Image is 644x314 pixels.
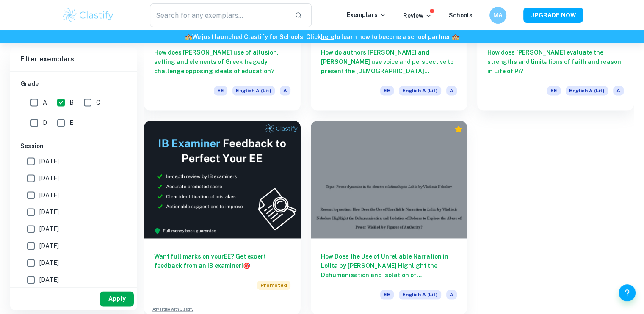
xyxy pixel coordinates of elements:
a: How Does the Use of Unreliable Narration in Lolita by [PERSON_NAME] Highlight the Dehumanisation ... [311,121,467,314]
span: EE [380,290,394,299]
img: Clastify logo [61,7,115,24]
button: Apply [100,291,134,306]
h6: We just launched Clastify for Schools. Click to learn how to become a school partner. [2,32,642,41]
span: 🏫 [452,33,459,40]
span: A [613,86,624,95]
span: [DATE] [39,275,59,284]
h6: MA [493,11,503,20]
h6: How does [PERSON_NAME] evaluate the strengths and limitations of faith and reason in Life of Pi? [487,48,624,76]
p: Review [403,11,432,20]
button: UPGRADE NOW [523,8,583,23]
span: A [446,86,457,95]
a: Want full marks on yourEE? Get expert feedback from an IB examiner!PromotedAdvertise with Clastify [144,121,301,314]
span: A [280,86,290,95]
span: English A (Lit) [566,86,608,95]
h6: Grade [20,79,127,88]
p: Exemplars [347,10,386,19]
span: [DATE] [39,258,59,267]
h6: How Does the Use of Unreliable Narration in Lolita by [PERSON_NAME] Highlight the Dehumanisation ... [321,252,457,280]
h6: Session [20,141,127,151]
span: [DATE] [39,241,59,251]
h6: Want full marks on your EE ? Get expert feedback from an IB examiner! [154,252,290,270]
button: MA [489,7,506,24]
h6: Filter exemplars [10,47,137,71]
span: Promoted [257,281,290,290]
span: E [69,118,73,127]
span: [DATE] [39,224,59,234]
span: English A (Lit) [399,86,441,95]
span: [DATE] [39,157,59,166]
span: A [43,98,47,107]
button: Help and Feedback [619,284,636,301]
span: C [96,98,100,107]
a: Advertise with Clastify [152,306,193,312]
span: EE [214,86,227,95]
span: A [446,290,457,299]
span: English A (Lit) [232,86,275,95]
span: [DATE] [39,207,59,217]
span: EE [547,86,561,95]
a: Schools [449,12,473,19]
span: [DATE] [39,190,59,200]
span: English A (Lit) [399,290,441,299]
h6: How does [PERSON_NAME] use of allusion, setting and elements of Greek tragedy challenge opposing ... [154,48,290,76]
span: [DATE] [39,174,59,183]
input: Search for any exemplars... [150,3,288,27]
span: B [69,98,74,107]
h6: How do authors [PERSON_NAME] and [PERSON_NAME] use voice and perspective to present the [DEMOGRAP... [321,48,457,76]
a: here [321,33,334,40]
span: EE [380,86,394,95]
span: 🎯 [243,262,250,269]
div: Premium [454,125,463,133]
span: D [43,118,47,127]
img: Thumbnail [144,121,301,238]
span: 🏫 [185,33,192,40]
